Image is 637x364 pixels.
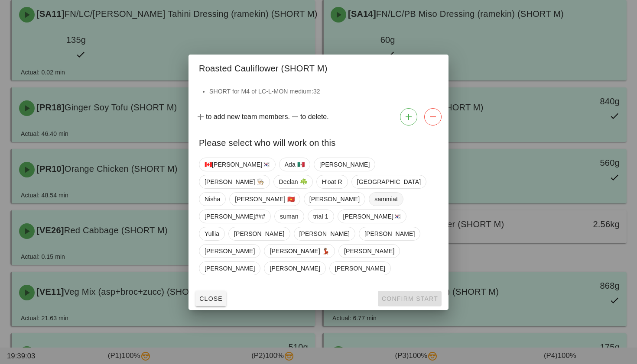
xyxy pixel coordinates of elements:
span: [PERSON_NAME] [299,227,350,240]
span: [PERSON_NAME] 💃🏽 [270,245,329,258]
span: sammiat [374,193,398,206]
span: [PERSON_NAME] [270,262,320,275]
div: Roasted Cauliflower (SHORT M) [188,55,448,80]
span: Yullia [205,227,219,240]
span: 🇨🇦[PERSON_NAME]🇰🇷 [205,158,270,171]
button: Close [195,291,226,306]
span: [PERSON_NAME]🇰🇷 [343,210,401,223]
span: [PERSON_NAME] [205,262,255,275]
div: Please select who will work on this [188,129,448,154]
span: Declan ☘️ [279,175,307,188]
span: [PERSON_NAME]### [205,210,265,223]
span: [PERSON_NAME] [364,227,415,240]
span: [PERSON_NAME] [344,245,394,258]
span: [PERSON_NAME] [205,245,255,258]
span: [PERSON_NAME] 🇻🇳 [235,193,295,206]
span: suman [280,210,299,223]
span: Ada 🇲🇽 [285,158,305,171]
span: H'oat R [322,175,342,188]
span: [PERSON_NAME] [319,158,370,171]
span: [PERSON_NAME] 👨🏼‍🍳 [205,175,264,188]
span: Nisha [205,193,220,206]
div: to add new team members. to delete. [188,105,448,129]
span: [GEOGRAPHIC_DATA] [357,175,421,188]
span: [PERSON_NAME] [335,262,385,275]
span: [PERSON_NAME] [234,227,284,240]
span: Close [199,295,223,302]
span: [PERSON_NAME] [309,193,360,206]
span: trial 1 [313,210,328,223]
li: SHORT for M4 of LC-L-MON medium:32 [209,87,438,96]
